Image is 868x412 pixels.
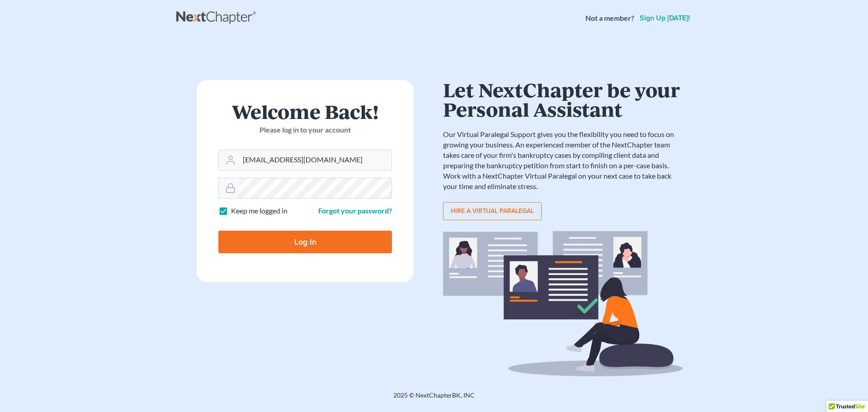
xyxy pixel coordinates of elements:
strong: Not a member? [585,13,634,24]
input: Email Address [239,150,392,170]
h1: Let NextChapter be your Personal Assistant [443,80,683,118]
label: Keep me logged in [231,206,288,216]
a: Forgot your password? [318,206,392,215]
a: Sign up [DATE]! [638,14,692,22]
input: Log In [218,231,392,253]
a: Hire a virtual paralegal [443,202,542,220]
div: 2025 © NextChapterBK, INC [176,391,692,407]
h1: Welcome Back! [218,102,392,121]
p: Our Virtual Paralegal Support gives you the flexibility you need to focus on growing your busines... [443,129,683,191]
img: virtual_paralegal_bg-b12c8cf30858a2b2c02ea913d52db5c468ecc422855d04272ea22d19010d70dc.svg [443,231,683,376]
p: Please log in to your account [218,125,392,135]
